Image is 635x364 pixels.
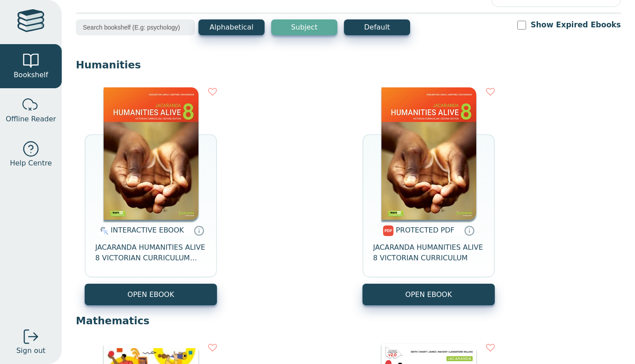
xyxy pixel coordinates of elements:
[104,87,198,220] img: bee2d5d4-7b91-e911-a97e-0272d098c78b.jpg
[76,314,621,327] p: Mathematics
[373,242,484,263] span: JACARANDA HUMANITIES ALIVE 8 VICTORIAN CURRICULUM
[76,58,621,71] p: Humanities
[97,225,108,236] img: interactive.svg
[271,19,337,35] button: Subject
[14,70,48,80] span: Bookshelf
[10,158,52,169] span: Help Centre
[344,19,410,35] button: Default
[396,226,455,234] span: PROTECTED PDF
[16,345,45,356] span: Sign out
[6,114,56,124] span: Offline Reader
[95,242,206,263] span: JACARANDA HUMANITIES ALIVE 8 VICTORIAN CURRICULUM LEARNON EBOOK 2E
[381,87,476,220] img: fd6ec0a3-0a3f-41a6-9827-6919d69b8780.jpg
[85,284,217,305] button: OPEN EBOOK
[530,19,621,30] label: Show Expired Ebooks
[383,225,394,236] img: pdf.svg
[464,225,474,236] a: Protected PDFs cannot be printed, copied or shared. They can be accessed online through Education...
[362,284,495,305] a: OPEN EBOOK
[111,226,184,234] span: INTERACTIVE EBOOK
[76,19,195,35] input: Search bookshelf (E.g: psychology)
[198,19,265,35] button: Alphabetical
[194,225,204,236] a: Interactive eBooks are accessed online via the publisher’s portal. They contain interactive resou...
